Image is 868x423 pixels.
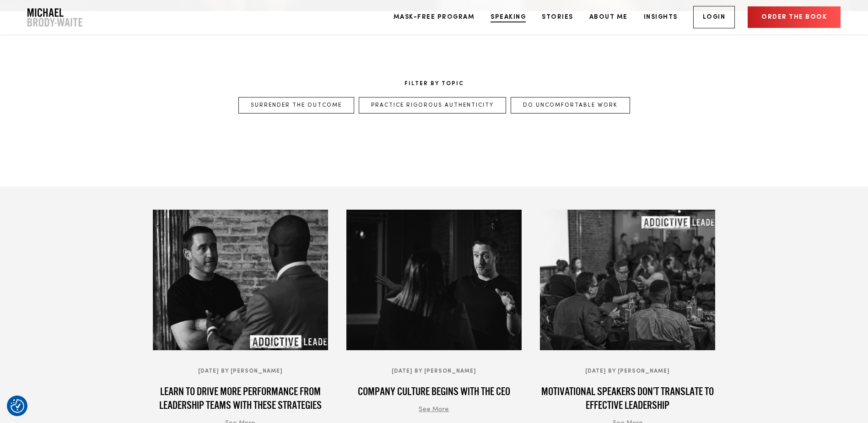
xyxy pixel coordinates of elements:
span: By [PERSON_NAME] [221,369,283,374]
span: [DATE] [198,369,219,374]
h4: Learn to drive more performance from leadership teams with these strategies [153,385,328,412]
span: By [PERSON_NAME] [608,369,670,374]
a: Surrender the Outcome [238,97,354,114]
button: Consent Preferences [11,399,24,413]
a: Order the book [748,6,841,28]
a: Do Uncomfortable Work [511,97,630,114]
img: Revisit consent button [11,399,24,413]
a: Company Logo Company Logo [27,8,82,27]
p: FILTER BY TOPIC [153,80,716,88]
a: [DATE] By [PERSON_NAME] Company Culture Begins with the CEO See More [346,210,522,415]
a: Practice Rigorous Authenticity [359,97,506,114]
h4: Motivational Speakers Don’t Translate to Effective Leadership [540,385,715,412]
img: Company Logo [27,8,82,27]
h4: Company Culture Begins with the CEO [346,385,522,398]
span: See More [419,406,449,412]
a: Login [693,6,735,28]
span: By [PERSON_NAME] [415,369,476,374]
span: [DATE] [392,369,413,374]
span: [DATE] [585,369,606,374]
